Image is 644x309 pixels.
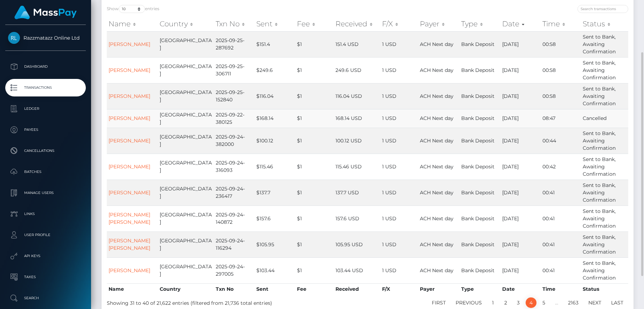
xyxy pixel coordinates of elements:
[158,17,214,31] th: Country: activate to sort column ascending
[428,297,450,308] a: First
[541,57,581,83] td: 00:58
[459,57,500,83] td: Bank Deposit
[420,41,453,47] span: ACH Next day
[214,109,255,128] td: 2025-09-22-380125
[109,137,150,144] a: [PERSON_NAME]
[420,93,453,99] span: ACH Next day
[5,289,86,307] a: Search
[420,67,453,73] span: ACH Next day
[500,17,541,31] th: Date: activate to sort column ascending
[420,115,453,121] span: ACH Next day
[581,83,628,109] td: Sent to Bank, Awaiting Confirmation
[459,83,500,109] td: Bank Deposit
[500,83,541,109] td: [DATE]
[564,297,582,308] a: 2163
[526,297,536,308] a: 4
[5,79,86,96] a: Transactions
[5,226,86,244] a: User Profile
[452,297,486,308] a: Previous
[255,31,295,57] td: $151.4
[541,109,581,128] td: 08:47
[488,297,498,308] a: 1
[109,93,150,99] a: [PERSON_NAME]
[334,206,381,231] td: 157.6 USD
[459,154,500,180] td: Bank Deposit
[109,189,150,196] a: [PERSON_NAME]
[158,57,214,83] td: [GEOGRAPHIC_DATA]
[8,146,83,156] p: Cancellations
[459,109,500,128] td: Bank Deposit
[581,231,628,257] td: Sent to Bank, Awaiting Confirmation
[109,115,150,121] a: [PERSON_NAME]
[5,142,86,160] a: Cancellations
[255,206,295,231] td: $157.6
[109,163,150,170] a: [PERSON_NAME]
[158,31,214,57] td: [GEOGRAPHIC_DATA]
[109,267,150,274] a: [PERSON_NAME]
[459,283,500,295] th: Type
[500,128,541,154] td: [DATE]
[5,35,86,41] span: Razzmatazz Online Ltd
[581,109,628,128] td: Cancelled
[214,31,255,57] td: 2025-09-25-287692
[255,83,295,109] td: $116.04
[107,5,159,13] label: Show entries
[500,57,541,83] td: [DATE]
[109,67,150,73] a: [PERSON_NAME]
[295,83,333,109] td: $1
[295,180,333,206] td: $1
[295,128,333,154] td: $1
[5,247,86,265] a: API Keys
[255,257,295,283] td: $103.44
[107,283,158,295] th: Name
[541,83,581,109] td: 00:58
[380,180,418,206] td: 1 USD
[5,184,86,202] a: Manage Users
[8,230,83,240] p: User Profile
[214,231,255,257] td: 2025-09-24-116294
[8,272,83,282] p: Taxes
[295,154,333,180] td: $1
[295,31,333,57] td: $1
[334,109,381,128] td: 168.14 USD
[459,31,500,57] td: Bank Deposit
[158,180,214,206] td: [GEOGRAPHIC_DATA]
[581,17,628,31] th: Status: activate to sort column ascending
[541,231,581,257] td: 00:41
[158,109,214,128] td: [GEOGRAPHIC_DATA]
[420,163,453,170] span: ACH Next day
[500,154,541,180] td: [DATE]
[255,128,295,154] td: $100.12
[380,154,418,180] td: 1 USD
[214,206,255,231] td: 2025-09-24-140872
[380,109,418,128] td: 1 USD
[459,231,500,257] td: Bank Deposit
[581,257,628,283] td: Sent to Bank, Awaiting Confirmation
[418,283,459,295] th: Payer
[109,41,150,47] a: [PERSON_NAME]
[420,267,453,274] span: ACH Next day
[5,100,86,117] a: Ledger
[459,17,500,31] th: Type: activate to sort column ascending
[5,58,86,75] a: Dashboard
[158,83,214,109] td: [GEOGRAPHIC_DATA]
[380,31,418,57] td: 1 USD
[541,206,581,231] td: 00:41
[541,180,581,206] td: 00:41
[541,154,581,180] td: 00:42
[8,125,83,135] p: Payees
[541,31,581,57] td: 00:58
[214,283,255,295] th: Txn No
[214,180,255,206] td: 2025-09-24-236417
[581,180,628,206] td: Sent to Bank, Awaiting Confirmation
[295,283,333,295] th: Fee
[380,17,418,31] th: F/X: activate to sort column ascending
[459,257,500,283] td: Bank Deposit
[295,109,333,128] td: $1
[380,83,418,109] td: 1 USD
[584,297,605,308] a: Next
[8,61,83,72] p: Dashboard
[541,257,581,283] td: 00:41
[334,231,381,257] td: 105.95 USD
[420,215,453,222] span: ACH Next day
